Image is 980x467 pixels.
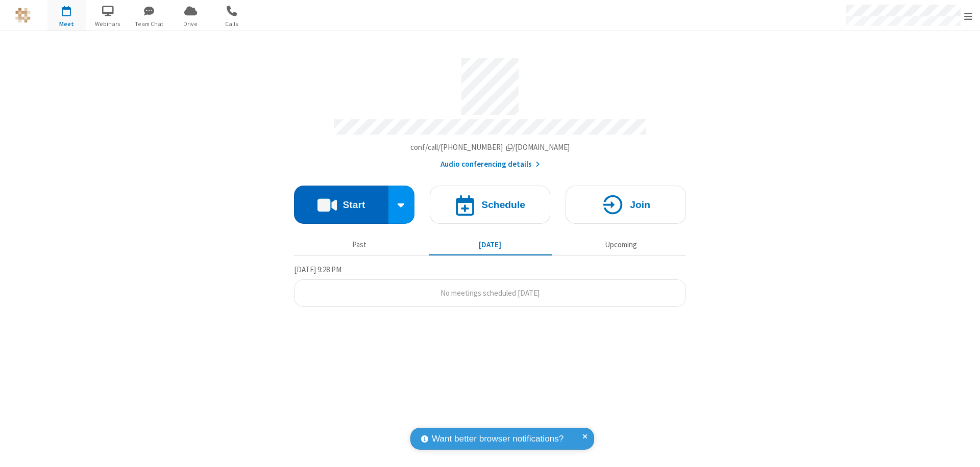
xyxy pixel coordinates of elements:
[388,186,415,224] div: Start conference options
[47,19,86,29] span: Meet
[432,432,563,446] span: Want better browser notifications?
[630,200,650,210] h4: Join
[89,19,127,29] span: Webinars
[294,264,686,307] section: Today's Meetings
[440,159,540,170] button: Audio conferencing details
[171,19,210,29] span: Drive
[342,200,365,210] h4: Start
[566,186,686,224] button: Join
[294,186,388,224] button: Start
[481,200,525,210] h4: Schedule
[559,235,682,254] button: Upcoming
[213,19,251,29] span: Calls
[440,288,540,298] span: No meetings scheduled [DATE]
[429,235,552,254] button: [DATE]
[130,19,168,29] span: Team Chat
[298,235,421,254] button: Past
[410,142,570,153] button: Copy my meeting room linkCopy my meeting room link
[15,8,31,23] img: QA Selenium DO NOT DELETE OR CHANGE
[294,265,341,274] span: [DATE] 9:28 PM
[294,50,686,170] section: Account details
[410,142,570,152] span: Copy my meeting room link
[430,186,550,224] button: Schedule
